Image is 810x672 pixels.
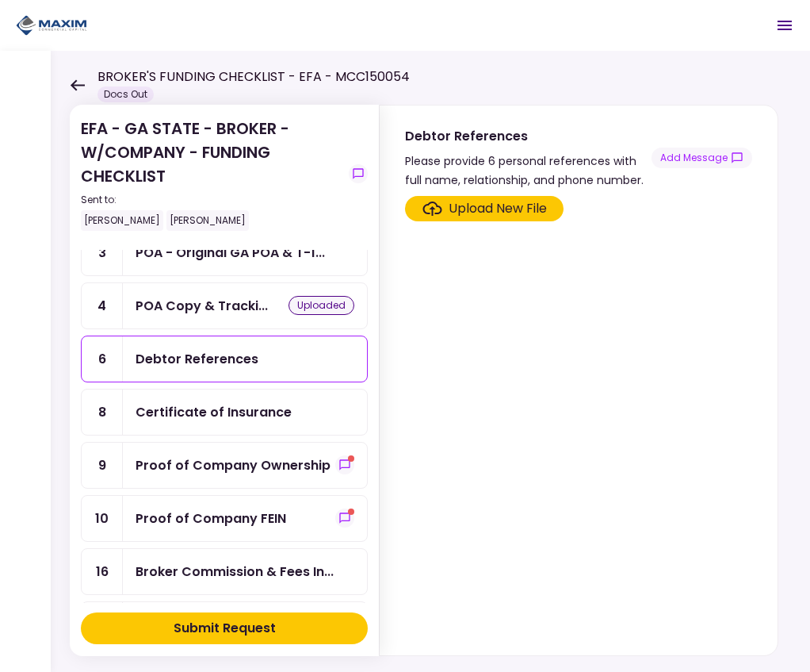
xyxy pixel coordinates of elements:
div: uploaded [288,296,354,315]
div: 4 [82,283,123,328]
a: 19Dealer's Final Invoiceshow-messages [81,601,368,648]
button: show-messages [651,148,752,168]
a: 8Certificate of Insurance [81,389,368,436]
div: Upload New File [449,199,547,218]
div: [PERSON_NAME] [81,210,163,231]
div: Debtor References [136,349,258,369]
div: Proof of Company Ownership [136,455,330,475]
div: 3 [82,230,123,275]
div: EFA - GA STATE - BROKER - W/COMPANY - FUNDING CHECKLIST [81,117,342,231]
div: Certificate of Insurance [136,402,292,422]
div: Broker Commission & Fees Invoice [136,562,334,582]
div: 6 [82,336,123,382]
div: Sent to: [81,193,342,207]
h1: BROKER'S FUNDING CHECKLIST - EFA - MCC150054 [97,67,410,86]
div: POA Copy & Tracking Receipt [136,296,268,316]
div: [PERSON_NAME] [166,210,249,231]
div: Debtor References [405,126,651,146]
span: Click here to upload the required document [405,196,564,221]
div: Docs Out [97,86,154,102]
div: Please provide 6 personal references with full name, relationship, and phone number. [405,152,651,190]
button: show-messages [349,164,368,183]
div: 19 [82,602,123,647]
div: Proof of Company FEIN [136,509,286,528]
a: 4POA Copy & Tracking Receiptuploaded [81,282,368,329]
a: 16Broker Commission & Fees Invoice [81,548,368,595]
button: show-messages [335,509,354,528]
div: 10 [82,496,123,541]
div: 16 [82,549,123,594]
div: 8 [82,390,123,435]
div: Submit Request [174,619,276,638]
div: 9 [82,443,123,488]
img: Partner icon [16,13,87,37]
a: 9Proof of Company Ownershipshow-messages [81,442,368,489]
a: 3POA - Original GA POA & T-146 [81,229,368,276]
div: Debtor ReferencesPlease provide 6 personal references with full name, relationship, and phone num... [379,105,778,656]
a: 6Debtor References [81,336,368,382]
div: POA - Original GA POA & T-146 [136,243,325,263]
a: 10Proof of Company FEINshow-messages [81,495,368,542]
button: show-messages [335,455,354,474]
button: Open menu [766,6,804,44]
button: Submit Request [81,612,368,644]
